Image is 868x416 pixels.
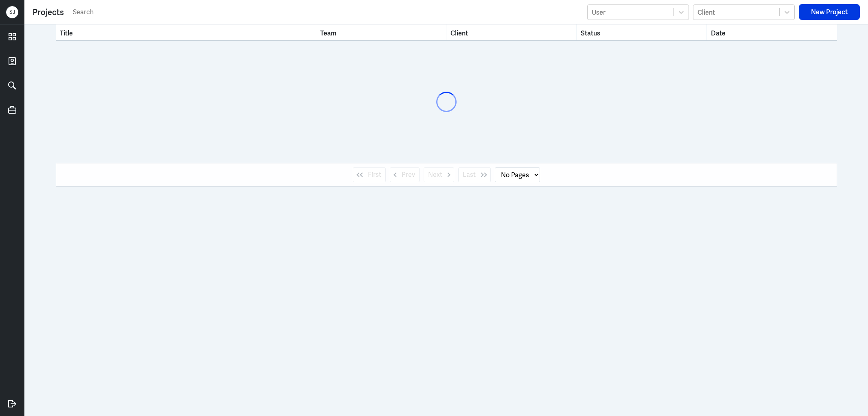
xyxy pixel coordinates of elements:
span: Last [463,170,476,180]
span: Prev [402,170,415,180]
div: S J [6,6,18,18]
th: Toggle SortBy [707,24,837,40]
button: New Project [799,4,860,20]
button: Next [424,167,454,182]
input: Search [72,6,583,18]
th: Toggle SortBy [446,24,577,40]
button: Prev [390,167,420,182]
button: Last [458,167,491,182]
div: Projects [33,6,64,18]
th: Toggle SortBy [577,24,707,40]
div: User [592,8,606,16]
span: Next [428,170,442,180]
span: First [368,170,381,180]
th: Toggle SortBy [56,24,316,40]
div: Client [697,8,715,16]
th: Toggle SortBy [316,24,446,40]
button: First [353,167,386,182]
